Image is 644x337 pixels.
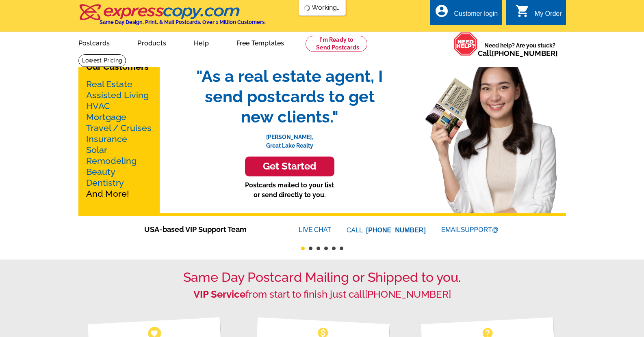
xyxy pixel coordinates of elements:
[78,10,266,25] a: Same Day Design, Print, & Mail Postcards. Over 1 Million Customers.
[86,134,127,144] a: Insurance
[301,247,305,250] button: 1 of 6
[515,9,562,19] a: shopping_cart My Order
[324,247,328,250] button: 4 of 6
[86,79,152,199] p: And More!
[340,247,343,250] button: 6 of 6
[188,127,391,150] p: [PERSON_NAME], Great Lake Realty
[365,288,451,300] a: [PHONE_NUMBER]
[65,33,123,52] a: Postcards
[86,145,107,155] a: Solar
[478,49,558,58] span: Call
[86,101,110,111] a: HVAC
[100,19,266,25] h4: Same Day Design, Print, & Mail Postcards. Over 1 Million Customers.
[188,180,391,200] p: Postcards mailed to your list or send directly to you.
[309,247,312,250] button: 2 of 6
[478,41,562,58] span: Need help? Are you stuck?
[492,49,558,58] a: [PHONE_NUMBER]
[461,225,500,235] font: SUPPORT@
[78,289,566,301] h2: from start to finish just call
[144,224,274,235] span: USA-based VIP Support Team
[86,79,132,89] a: Real Estate
[255,161,324,172] h3: Get Started
[535,10,562,21] div: My Order
[223,33,297,52] a: Free Templates
[124,33,179,52] a: Products
[181,33,222,52] a: Help
[299,226,331,233] a: LIVECHAT
[304,5,310,11] img: loading...
[515,4,530,18] i: shopping_cart
[434,4,449,18] i: account_circle
[86,90,149,100] a: Assisted Living
[193,288,245,300] strong: VIP Service
[347,225,364,235] font: CALL
[453,32,478,56] img: help
[434,9,498,19] a: account_circle Customer login
[441,226,500,233] a: EMAILSUPPORT@
[78,270,566,285] h1: Same Day Postcard Mailing or Shipped to you.
[86,178,124,188] a: Dentistry
[86,112,126,122] a: Mortgage
[188,157,391,176] a: Get Started
[86,167,115,177] a: Beauty
[317,247,320,250] button: 3 of 6
[366,227,426,234] a: [PHONE_NUMBER]
[299,225,314,235] font: LIVE
[86,156,137,166] a: Remodeling
[454,10,498,21] div: Customer login
[332,247,336,250] button: 5 of 6
[86,123,152,133] a: Travel / Cruises
[188,66,391,127] span: "As a real estate agent, I send postcards to get new clients."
